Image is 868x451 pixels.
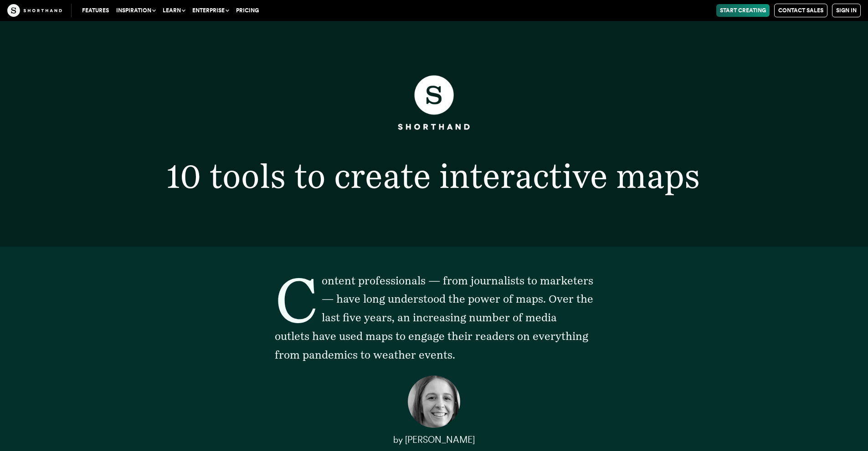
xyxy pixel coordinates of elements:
[275,274,593,361] span: Content professionals — from journalists to marketers — have long understood the power of maps. O...
[189,4,232,17] button: Enterprise
[232,4,262,17] a: Pricing
[774,4,827,17] a: Contact Sales
[7,4,62,17] img: The Craft
[275,431,594,450] p: by [PERSON_NAME]
[78,4,113,17] a: Features
[832,4,861,17] a: Sign in
[138,159,730,193] h1: 10 tools to create interactive maps
[113,4,159,17] button: Inspiration
[159,4,189,17] button: Learn
[716,4,770,17] a: Start Creating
